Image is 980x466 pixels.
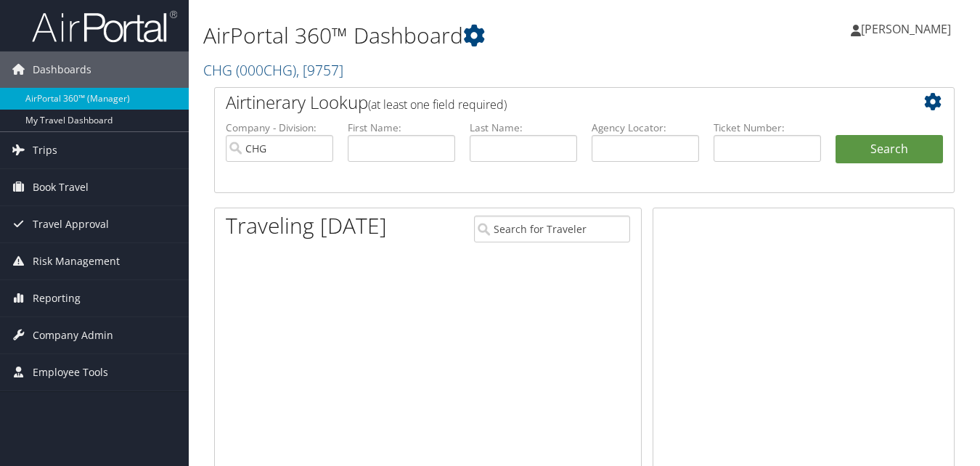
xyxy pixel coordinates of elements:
[474,216,629,242] input: Search for Traveler
[33,354,108,391] span: Employee Tools
[33,132,57,168] span: Trips
[348,120,455,135] label: First Name:
[203,60,343,80] a: CHG
[592,120,699,135] label: Agency Locator:
[203,20,711,51] h1: AirPortal 360™ Dashboard
[32,9,177,44] img: airportal-logo.png
[851,7,965,51] a: [PERSON_NAME]
[33,317,113,353] span: Company Admin
[226,90,881,115] h2: Airtinerary Lookup
[296,60,343,80] span: , [ 9757 ]
[33,243,120,279] span: Risk Management
[33,169,89,205] span: Book Travel
[33,52,91,88] span: Dashboards
[33,206,109,242] span: Travel Approval
[861,21,951,37] span: [PERSON_NAME]
[236,60,296,80] span: ( 000CHG )
[226,120,333,135] label: Company - Division:
[714,120,821,135] label: Ticket Number:
[368,97,507,113] span: (at least one field required)
[226,210,387,241] h1: Traveling [DATE]
[33,280,81,316] span: Reporting
[836,135,943,164] button: Search
[470,120,577,135] label: Last Name:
